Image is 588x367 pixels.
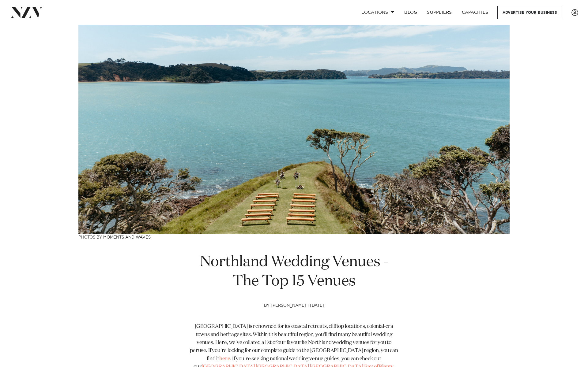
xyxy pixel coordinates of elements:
a: Locations [356,6,399,19]
a: BLOG [399,6,422,19]
a: SUPPLIERS [422,6,457,19]
a: Capacities [457,6,493,19]
h3: Photos by Moments and Waves [78,234,510,240]
span: [GEOGRAPHIC_DATA] is renowned for its coastal retreats, clifftop locations, colonial-era towns an... [190,324,398,361]
h1: Northland Wedding Venues - The Top 15 Venues [189,253,399,291]
a: here [219,356,230,361]
img: nzv-logo.png [10,7,43,18]
a: Advertise your business [497,6,562,19]
h4: by [PERSON_NAME] | [DATE] [189,303,399,323]
img: Northland Wedding Venues - The Top 15 Venues [78,25,510,234]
